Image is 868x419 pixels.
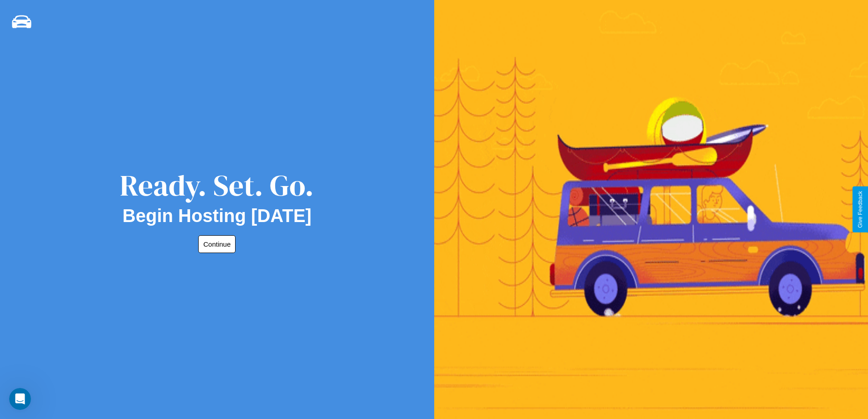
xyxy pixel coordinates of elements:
h2: Begin Hosting [DATE] [123,206,312,226]
div: Give Feedback [857,191,863,228]
div: Ready. Set. Go. [120,165,314,206]
button: Continue [198,235,236,253]
iframe: Intercom live chat [9,388,31,410]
